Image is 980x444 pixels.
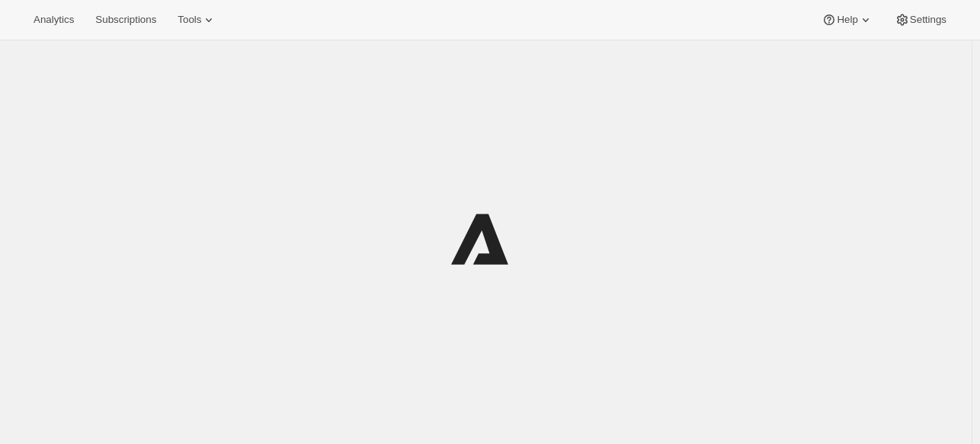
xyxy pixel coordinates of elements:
button: Subscriptions [86,9,165,31]
span: Tools [178,14,201,26]
button: Help [812,9,882,31]
span: Help [837,14,857,26]
button: Analytics [24,9,83,31]
span: Subscriptions [95,14,156,26]
span: Settings [910,14,946,26]
button: Tools [168,9,226,31]
span: Analytics [34,14,74,26]
button: Settings [886,9,956,31]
